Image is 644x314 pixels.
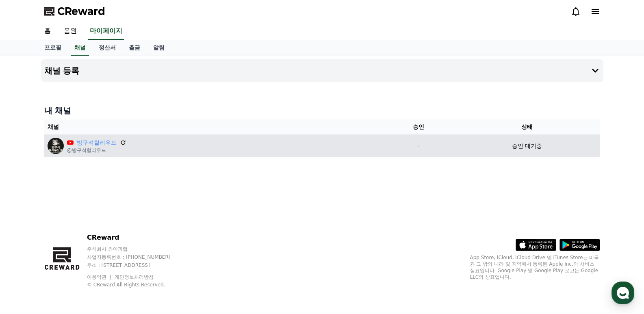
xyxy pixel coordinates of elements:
p: 주식회사 와이피랩 [87,246,186,252]
span: Messages [67,259,91,266]
p: @방구석헐리우드 [67,147,126,154]
a: 홈 [38,23,57,40]
h4: 채널 등록 [44,66,80,75]
th: 승인 [383,119,454,134]
p: CReward [87,233,186,243]
a: Messages [54,247,105,267]
p: 사업자등록번호 : [PHONE_NUMBER] [87,254,186,260]
a: 이용약관 [87,274,113,280]
th: 채널 [44,119,383,134]
a: Settings [105,247,156,267]
a: 알림 [147,40,171,56]
th: 상태 [454,119,600,134]
a: 음원 [57,23,83,40]
button: 채널 등록 [41,59,603,82]
p: - [386,142,451,150]
a: 방구석헐리우드 [77,139,117,147]
span: CReward [57,5,105,18]
a: 채널 [71,40,89,56]
a: 마이페이지 [88,23,124,40]
span: Home [21,259,35,265]
p: App Store, iCloud, iCloud Drive 및 iTunes Store는 미국과 그 밖의 나라 및 지역에서 등록된 Apple Inc.의 서비스 상표입니다. Goo... [470,254,600,280]
a: 정산서 [92,40,122,56]
a: 개인정보처리방침 [115,274,154,280]
p: 승인 대기중 [512,142,542,150]
a: 프로필 [38,40,68,56]
a: Home [2,247,54,267]
p: © CReward All Rights Reserved. [87,282,186,288]
h4: 내 채널 [44,105,600,116]
img: 방구석헐리우드 [48,138,64,154]
a: CReward [44,5,105,18]
a: 출금 [122,40,147,56]
span: Settings [120,259,140,265]
p: 주소 : [STREET_ADDRESS] [87,262,186,269]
